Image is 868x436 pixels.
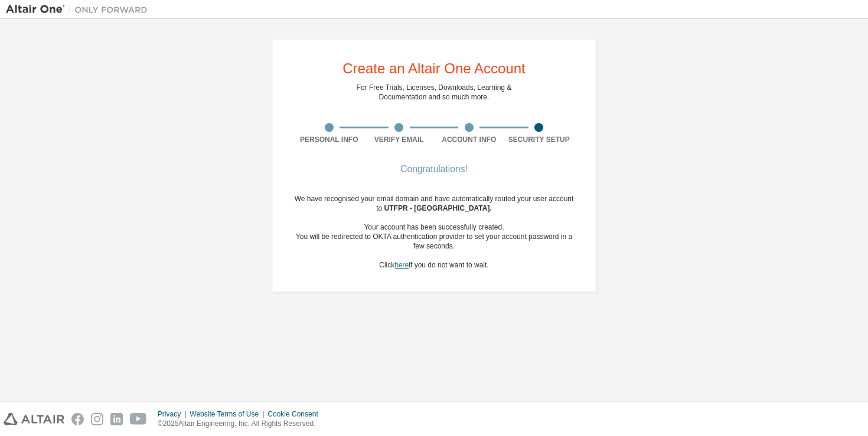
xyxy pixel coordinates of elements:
[294,222,574,232] div: Your account has been successfully created.
[364,135,435,144] div: Verify Email
[294,135,364,144] div: Personal Info
[434,135,504,144] div: Account Info
[357,83,512,102] div: For Free Trials, Licenses, Downloads, Learning & Documentation and so much more.
[267,409,325,419] div: Cookie Consent
[158,409,190,419] div: Privacy
[190,409,267,419] div: Website Terms of Use
[394,261,409,269] a: here
[342,62,526,76] div: Create an Altair One Account
[71,413,84,425] img: facebook.svg
[130,413,147,425] img: youtube.svg
[504,135,575,144] div: Security Setup
[4,413,64,425] img: altair_logo.svg
[294,166,574,173] div: Congratulations!
[384,204,492,212] span: UTFPR - [GEOGRAPHIC_DATA] .
[6,4,154,15] img: Altair One
[110,413,123,425] img: linkedin.svg
[91,413,103,425] img: instagram.svg
[294,194,574,270] div: We have recognised your email domain and have automatically routed your user account to Click if ...
[158,419,325,429] p: © 2025 Altair Engineering, Inc. All Rights Reserved.
[294,232,574,251] div: You will be redirected to OKTA authentication provider to set your account password in a few seco...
